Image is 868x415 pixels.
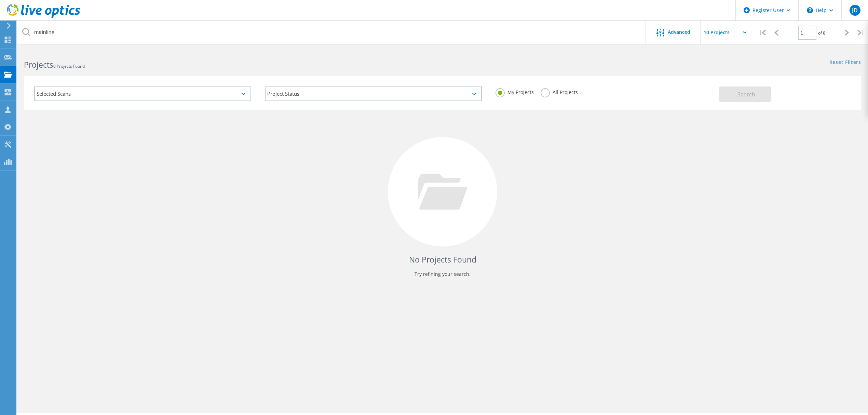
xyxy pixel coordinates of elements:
[265,86,482,101] div: Project Status
[24,59,53,70] b: Projects
[31,254,854,265] h4: No Projects Found
[737,91,755,98] span: Search
[755,21,769,45] div: |
[7,14,80,19] a: Live Optics Dashboard
[852,8,858,13] span: JD
[496,88,534,95] label: My Projects
[34,86,251,101] div: Selected Scans
[854,21,868,45] div: |
[807,7,813,13] svg: \n
[818,30,825,36] span: of 0
[17,21,646,44] input: Search projects by name, owner, ID, company, etc
[719,86,771,102] button: Search
[829,60,861,66] a: Reset Filters
[668,30,690,35] span: Advanced
[53,63,85,69] span: 0 Projects Found
[541,88,578,95] label: All Projects
[31,269,854,280] p: Try refining your search.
